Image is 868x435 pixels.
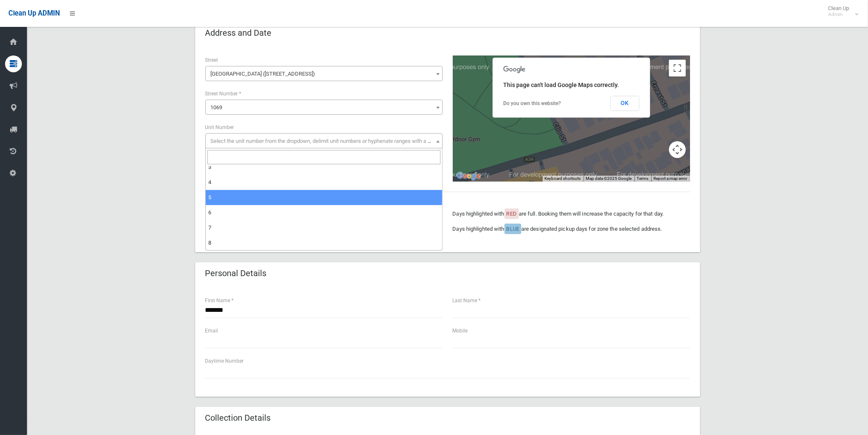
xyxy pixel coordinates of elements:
[211,104,223,111] span: 1069
[828,11,849,18] small: Admin
[503,82,619,88] span: This page can't load Google Maps correctly.
[503,100,561,106] a: Do you own this website?
[824,5,857,18] span: Clean Up
[637,176,649,181] a: Terms (opens in new tab)
[610,96,639,111] button: OK
[207,68,441,80] span: Canterbury Road (WILEY PARK 2195)
[195,410,281,426] header: Collection Details
[507,226,519,232] span: BLUE
[205,100,443,115] span: 1069
[211,138,446,144] span: Select the unit number from the dropdown, delimit unit numbers or hyphenate ranges with a comma
[208,194,211,200] span: 5
[208,164,211,170] span: 3
[8,9,60,17] span: Clean Up ADMIN
[455,171,483,182] a: Open this area in Google Maps (opens a new window)
[455,171,483,182] img: Google
[205,66,443,81] span: Canterbury Road (WILEY PARK 2195)
[545,176,581,182] button: Keyboard shortcuts
[208,240,211,246] span: 8
[669,60,686,76] button: Toggle fullscreen view
[453,224,690,234] p: Days highlighted with are designated pickup days for zone the selected address.
[586,176,632,181] span: Map data ©2025 Google
[195,25,282,41] header: Address and Date
[208,224,211,231] span: 7
[208,209,211,216] span: 6
[669,141,686,158] button: Map camera controls
[654,176,687,181] a: Report a map error
[507,211,517,217] span: RED
[208,179,211,185] span: 4
[207,102,441,113] span: 1069
[195,265,277,282] header: Personal Details
[453,209,690,219] p: Days highlighted with are full. Booking them will increase the capacity for that day.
